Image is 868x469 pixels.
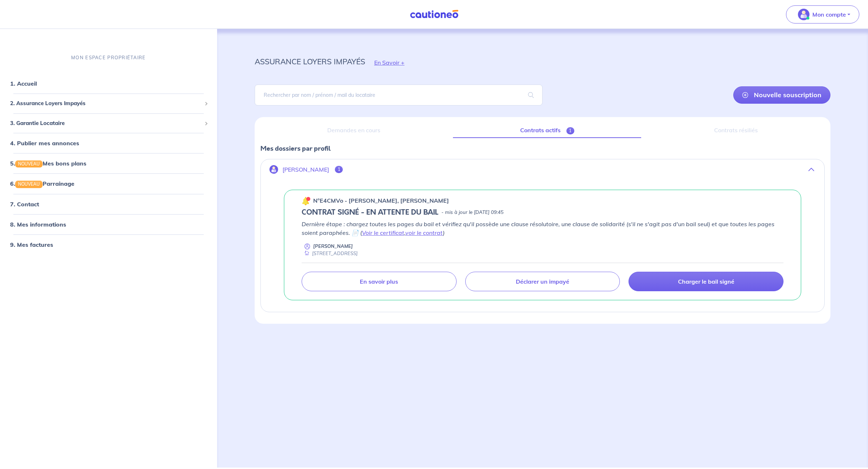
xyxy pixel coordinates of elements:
[302,220,783,237] p: Dernière étape : chargez toutes les pages du bail et vérifiez qu'il possède une clause résolutoir...
[10,180,74,187] a: 6.NOUVEAUParrainage
[629,272,783,291] a: Charger le bail signé
[365,52,414,73] button: En Savoir +
[313,196,449,205] p: n°E4CMVo - [PERSON_NAME], [PERSON_NAME]
[3,217,214,231] div: 8. Mes informations
[10,139,79,147] a: 4. Publier mes annonces
[566,127,575,134] span: 1
[3,156,214,171] div: 5.NOUVEAUMes bons plans
[335,166,343,173] span: 1
[302,250,358,257] div: [STREET_ADDRESS]
[302,272,457,291] a: En savoir plus
[733,86,830,104] a: Nouvelle souscription
[269,165,278,174] img: illu_account.svg
[405,229,443,236] a: voir le contrat
[3,197,214,211] div: 7. Contact
[10,99,202,108] span: 2. Assurance Loyers Impayés
[519,85,543,105] span: search
[360,278,398,285] p: En savoir plus
[10,160,86,167] a: 5.NOUVEAUMes bons plans
[798,9,809,20] img: illu_account_valid_menu.svg
[302,197,310,205] img: 🔔
[260,144,825,153] p: Mes dossiers par profil
[3,176,214,191] div: 6.NOUVEAUParrainage
[10,220,66,228] a: 8. Mes informations
[678,278,734,285] p: Charger le bail signé
[71,54,146,61] p: MON ESPACE PROPRIÉTAIRE
[10,119,202,128] span: 3. Garantie Locataire
[516,278,569,285] p: Déclarer un impayé
[453,123,641,138] a: Contrats actifs1
[3,237,214,251] div: 9. Mes factures
[313,243,353,250] p: [PERSON_NAME]
[3,76,214,91] div: 1. Accueil
[786,5,859,23] button: illu_account_valid_menu.svgMon compte
[302,208,439,217] h5: CONTRAT SIGNÉ - EN ATTENTE DU BAIL
[441,209,504,216] p: - mis à jour le [DATE] 09:45
[261,161,824,178] button: [PERSON_NAME]1
[362,229,404,236] a: Voir le certificat
[10,200,39,207] a: 7. Contact
[255,85,543,106] input: Rechercher par nom / prénom / mail du locataire
[3,136,214,150] div: 4. Publier mes annonces
[10,241,53,248] a: 9. Mes factures
[282,166,329,173] p: [PERSON_NAME]
[302,208,783,217] div: state: CONTRACT-SIGNED, Context: NEW,CHOOSE-CERTIFICATE,COLOCATION,LESSOR-DOCUMENTS
[10,80,37,87] a: 1. Accueil
[465,272,620,291] a: Déclarer un impayé
[3,116,214,130] div: 3. Garantie Locataire
[812,10,846,19] p: Mon compte
[407,10,461,19] img: Cautioneo
[255,55,365,68] p: assurance loyers impayés
[3,96,214,111] div: 2. Assurance Loyers Impayés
